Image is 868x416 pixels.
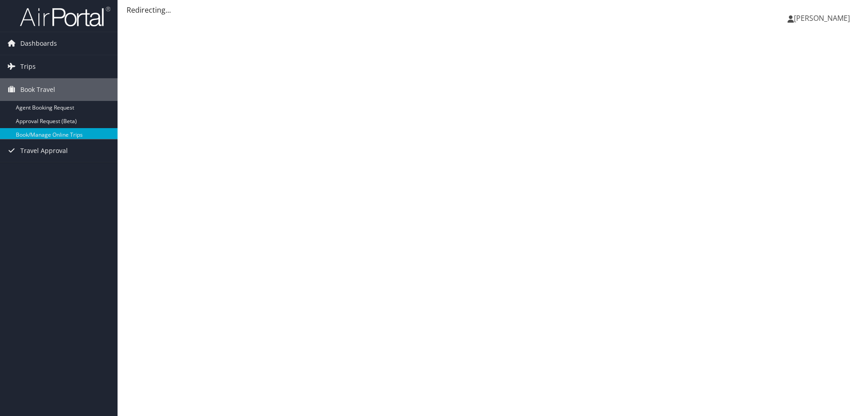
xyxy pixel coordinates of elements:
[794,13,850,23] span: [PERSON_NAME]
[20,6,110,27] img: airportal-logo.png
[20,55,36,78] span: Trips
[20,78,55,101] span: Book Travel
[788,5,859,32] a: [PERSON_NAME]
[20,139,68,162] span: Travel Approval
[127,5,859,15] div: Redirecting...
[20,32,57,55] span: Dashboards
